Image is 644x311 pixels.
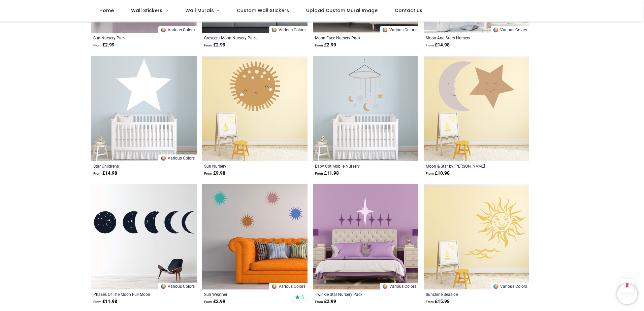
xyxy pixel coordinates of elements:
img: Star Childrens Wall Sticker [91,56,197,161]
a: Sun Nursery Pack [93,35,174,40]
span: Wall Stickers [131,7,162,14]
strong: £ 2.99 [93,42,115,48]
a: Moon And Stars Nursery [426,35,507,40]
a: Crescent Moon Nursery Pack [204,35,285,40]
a: Sunshine Seaside [426,291,507,297]
img: Color Wheel [160,27,166,33]
span: From [204,43,212,47]
a: Various Colors [380,26,418,33]
span: Wall Murals [185,7,214,14]
strong: £ 10.98 [426,170,450,177]
img: Moon & Star Wall Sticker by Jana Mossmann [424,56,529,161]
span: From [315,43,323,47]
a: Various Colors [380,283,418,289]
a: Sun Weather [204,291,285,297]
strong: £ 11.98 [315,170,339,177]
a: Various Colors [269,26,308,33]
strong: £ 14.98 [426,42,450,48]
span: From [204,172,212,175]
strong: £ 2.99 [204,42,225,48]
a: Sun Nursery [204,163,285,169]
a: Twinkle Star Nursery Pack [315,291,396,297]
span: From [426,172,434,175]
span: From [93,172,101,175]
img: Phases Of The Moon Full Moon Wall Sticker [91,184,197,289]
strong: £ 11.98 [93,298,117,305]
strong: £ 14.98 [93,170,117,177]
span: From [315,172,323,175]
a: Various Colors [158,26,197,33]
iframe: Brevo live chat [617,284,637,304]
a: Star Childrens [93,163,174,169]
a: Phases Of The Moon Full Moon [93,291,174,297]
a: Various Colors [269,283,308,289]
img: Color Wheel [382,27,388,33]
img: Baby Cot Mobile Nursery Wall Sticker [313,56,418,161]
strong: £ 15.98 [426,298,450,305]
img: Color Wheel [493,283,499,289]
img: Color Wheel [271,27,277,33]
span: From [315,300,323,304]
img: Color Wheel [271,283,277,289]
img: Color Wheel [493,27,499,33]
a: Moon Face Nursery Pack [315,35,396,40]
span: From [93,43,101,47]
img: Color Wheel [160,283,166,289]
a: Various Colors [491,26,529,33]
a: Various Colors [158,154,197,161]
a: Baby Cot Mobile Nursery [315,163,396,169]
img: Color Wheel [160,155,166,161]
img: Happy Sunshine Seaside Wall Sticker [424,184,529,289]
img: Twinkle Star Nursery Wall Sticker Pack [313,184,418,289]
img: Color Wheel [382,283,388,289]
span: Contact us [395,7,422,14]
a: Various Colors [158,283,197,289]
span: 5 [301,294,304,300]
strong: £ 9.98 [204,170,225,177]
img: Sun Weather Wall Sticker - Mod4 [202,184,308,289]
span: From [426,300,434,304]
img: Happy Sun Nursery Wall Sticker [202,56,308,161]
span: From [426,43,434,47]
span: From [204,300,212,304]
span: Home [99,7,114,14]
strong: £ 2.99 [315,42,336,48]
a: Moon & Star by [PERSON_NAME] [426,163,507,169]
span: Upload Custom Mural Image [306,7,378,14]
strong: £ 2.99 [204,298,225,305]
span: Custom Wall Stickers [237,7,289,14]
a: Various Colors [491,283,529,289]
strong: £ 2.99 [315,298,336,305]
span: From [93,300,101,304]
